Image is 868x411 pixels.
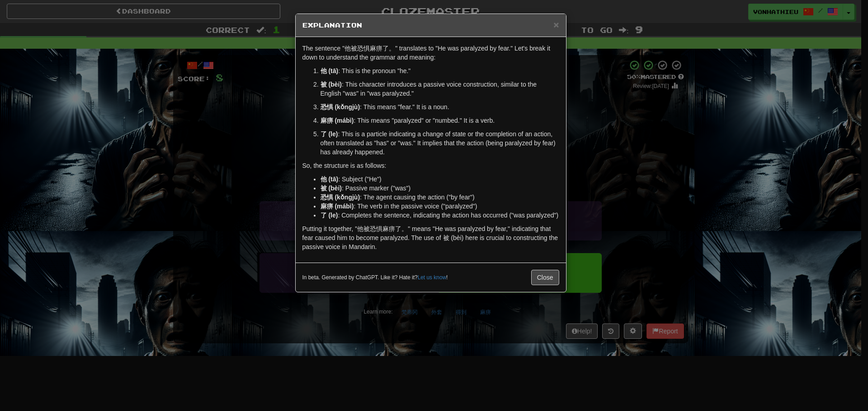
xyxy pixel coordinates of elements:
[553,20,559,29] button: Close
[321,175,339,183] strong: 他 (tā)
[321,116,559,125] p: : This means "paralyzed" or "numbed." It is a verb.
[321,184,559,193] li: : Passive marker ("was")
[418,274,446,281] a: Let us know
[321,175,559,184] li: : Subject ("He")
[321,129,559,157] p: : This is a particle indicating a change of state or the completion of an action, often translate...
[321,67,339,74] strong: 他 (tā)
[302,21,559,30] h5: Explanation
[321,80,559,98] p: : This character introduces a passive voice construction, similar to the English "was" in "was pa...
[321,212,338,219] strong: 了 (le)
[321,81,342,88] strong: 被 (bèi)
[553,19,559,30] span: ×
[321,102,559,111] p: : This means "fear." It is a noun.
[302,44,559,62] p: The sentence "他被恐惧麻痹了。" translates to "He was paralyzed by fear." Let's break it down to understa...
[321,66,559,75] p: : This is the pronoun "he."
[302,224,559,251] p: Putting it together, "他被恐惧麻痹了。" means "He was paralyzed by fear," indicating that fear caused him...
[321,185,342,192] strong: 被 (bèi)
[321,117,354,124] strong: 麻痹 (mábì)
[321,130,338,138] strong: 了 (le)
[321,211,559,220] li: : Completes the sentence, indicating the action has occurred ("was paralyzed")
[321,202,559,211] li: : The verb in the passive voice ("paralyzed")
[321,194,360,201] strong: 恐惧 (kǒngjù)
[531,270,559,285] button: Close
[302,274,448,282] small: In beta. Generated by ChatGPT. Like it? Hate it? !
[321,203,354,210] strong: 麻痹 (mábì)
[321,193,559,202] li: : The agent causing the action ("by fear")
[302,161,559,170] p: So, the structure is as follows:
[321,103,360,111] strong: 恐惧 (kǒngjù)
